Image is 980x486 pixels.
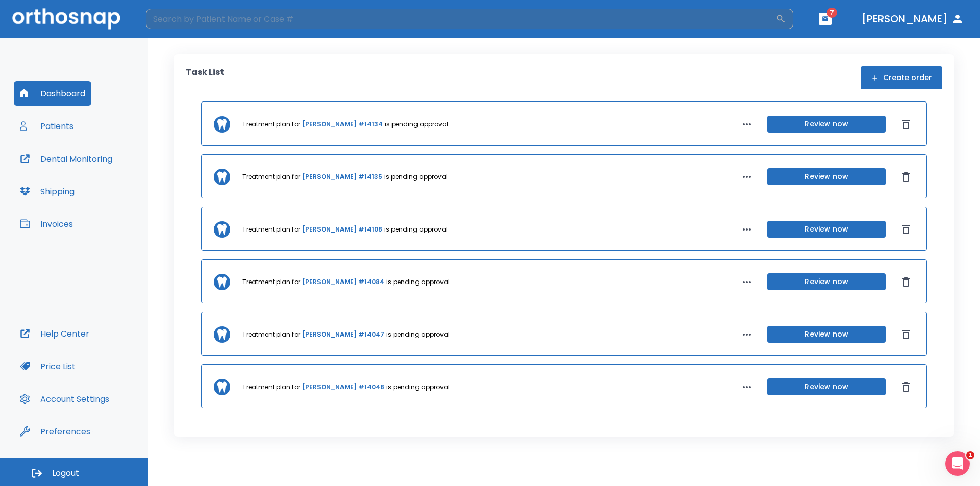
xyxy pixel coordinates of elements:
span: 7 [827,8,837,18]
p: is pending approval [386,277,450,287]
button: Dashboard [14,81,91,106]
span: Logout [52,468,79,479]
div: Tooltip anchor [88,427,97,436]
p: is pending approval [386,330,450,339]
p: Treatment plan for [242,225,300,234]
a: [PERSON_NAME] #14135 [302,172,382,182]
a: [PERSON_NAME] #14047 [302,330,384,339]
p: Treatment plan for [242,277,300,287]
button: Dismiss [898,221,914,238]
button: Invoices [14,212,79,236]
button: Preferences [14,419,96,444]
span: 1 [966,451,974,459]
button: Account Settings [14,387,115,411]
button: Dismiss [898,379,914,395]
p: is pending approval [384,225,448,234]
button: Dental Monitoring [14,146,118,171]
button: Create order [861,66,942,89]
button: Dismiss [898,169,914,185]
button: Dismiss [898,326,914,343]
button: Price List [14,354,82,378]
a: [PERSON_NAME] #14084 [302,277,384,287]
input: Search by Patient Name or Case # [146,9,776,29]
button: Help Center [14,321,95,346]
button: Review now [767,378,886,395]
p: is pending approval [385,120,448,129]
button: Dismiss [898,116,914,133]
button: [PERSON_NAME] [857,10,968,28]
p: Treatment plan for [242,330,300,339]
p: Treatment plan for [242,382,300,392]
p: Treatment plan for [242,172,300,182]
iframe: Intercom live chat [945,451,970,476]
img: Orthosnap [12,8,120,29]
button: Review now [767,221,886,238]
button: Review now [767,168,886,185]
button: Shipping [14,179,81,203]
a: [PERSON_NAME] #14134 [302,120,383,129]
button: Review now [767,326,886,343]
p: is pending approval [384,172,448,182]
button: Review now [767,273,886,290]
button: Dismiss [898,274,914,290]
button: Patients [14,114,80,138]
p: Task List [186,66,224,89]
p: is pending approval [386,382,450,392]
button: Review now [767,116,886,133]
a: [PERSON_NAME] #14048 [302,382,384,392]
a: [PERSON_NAME] #14108 [302,225,382,234]
p: Treatment plan for [242,120,300,129]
